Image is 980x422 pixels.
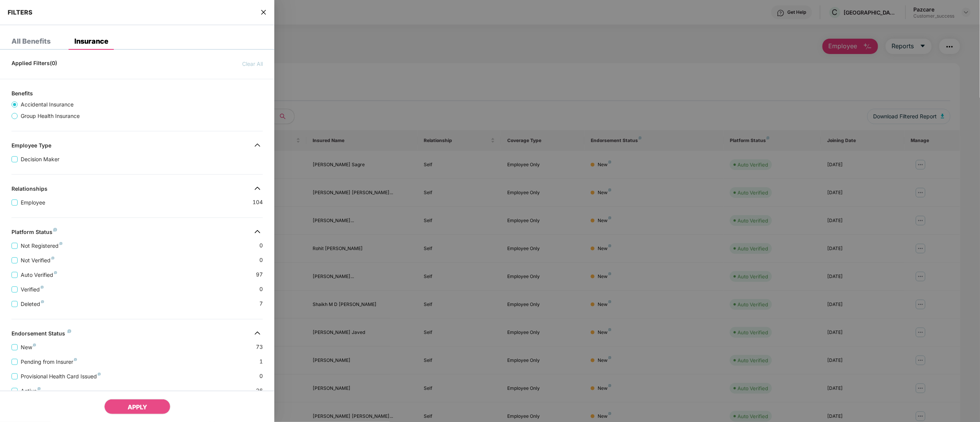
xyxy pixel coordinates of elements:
[11,229,57,238] div: Platform Status
[259,299,263,308] span: 7
[18,387,44,395] span: Active
[18,285,47,294] span: Verified
[259,372,263,381] span: 0
[259,357,263,366] span: 1
[104,399,170,414] button: APPLY
[67,329,71,333] img: svg+xml;base64,PHN2ZyB4bWxucz0iaHR0cDovL3d3dy53My5vcmcvMjAwMC9zdmciIHdpZHRoPSI4IiBoZWlnaHQ9IjgiIH...
[251,139,264,151] img: svg+xml;base64,PHN2ZyB4bWxucz0iaHR0cDovL3d3dy53My5vcmcvMjAwMC9zdmciIHdpZHRoPSIzMiIgaGVpZ2h0PSIzMi...
[252,198,263,207] span: 104
[11,185,48,195] div: Relationships
[259,256,263,265] span: 0
[33,343,36,347] img: svg+xml;base64,PHN2ZyB4bWxucz0iaHR0cDovL3d3dy53My5vcmcvMjAwMC9zdmciIHdpZHRoPSI4IiBoZWlnaHQ9IjgiIH...
[251,226,264,238] img: svg+xml;base64,PHN2ZyB4bWxucz0iaHR0cDovL3d3dy53My5vcmcvMjAwMC9zdmciIHdpZHRoPSIzMiIgaGVpZ2h0PSIzMi...
[251,327,264,339] img: svg+xml;base64,PHN2ZyB4bWxucz0iaHR0cDovL3d3dy53My5vcmcvMjAwMC9zdmciIHdpZHRoPSIzMiIgaGVpZ2h0PSIzMi...
[98,373,101,376] img: svg+xml;base64,PHN2ZyB4bWxucz0iaHR0cDovL3d3dy53My5vcmcvMjAwMC9zdmciIHdpZHRoPSI4IiBoZWlnaHQ9IjgiIH...
[51,257,54,260] img: svg+xml;base64,PHN2ZyB4bWxucz0iaHR0cDovL3d3dy53My5vcmcvMjAwMC9zdmciIHdpZHRoPSI4IiBoZWlnaHQ9IjgiIH...
[41,300,44,303] img: svg+xml;base64,PHN2ZyB4bWxucz0iaHR0cDovL3d3dy53My5vcmcvMjAwMC9zdmciIHdpZHRoPSI4IiBoZWlnaHQ9IjgiIH...
[18,256,57,265] span: Not Verified
[18,242,66,250] span: Not Registered
[54,271,57,274] img: svg+xml;base64,PHN2ZyB4bWxucz0iaHR0cDovL3d3dy53My5vcmcvMjAwMC9zdmciIHdpZHRoPSI4IiBoZWlnaHQ9IjgiIH...
[256,386,263,395] span: 26
[59,242,62,245] img: svg+xml;base64,PHN2ZyB4bWxucz0iaHR0cDovL3d3dy53My5vcmcvMjAwMC9zdmciIHdpZHRoPSI4IiBoZWlnaHQ9IjgiIH...
[74,38,108,45] div: Insurance
[256,270,263,279] span: 97
[11,330,71,339] div: Endorsement Status
[18,372,104,381] span: Provisional Health Card Issued
[8,8,33,16] span: FILTERS
[41,286,44,289] img: svg+xml;base64,PHN2ZyB4bWxucz0iaHR0cDovL3d3dy53My5vcmcvMjAwMC9zdmciIHdpZHRoPSI4IiBoZWlnaHQ9IjgiIH...
[259,285,263,294] span: 0
[74,358,77,361] img: svg+xml;base64,PHN2ZyB4bWxucz0iaHR0cDovL3d3dy53My5vcmcvMjAwMC9zdmciIHdpZHRoPSI4IiBoZWlnaHQ9IjgiIH...
[18,343,39,352] span: New
[18,358,80,366] span: Pending from Insurer
[18,300,47,308] span: Deleted
[11,60,57,68] span: Applied Filters(0)
[128,403,147,411] span: APPLY
[18,271,60,279] span: Auto Verified
[18,100,77,109] span: Accidental Insurance
[11,142,51,151] div: Employee Type
[18,155,62,164] span: Decision Maker
[251,182,264,195] img: svg+xml;base64,PHN2ZyB4bWxucz0iaHR0cDovL3d3dy53My5vcmcvMjAwMC9zdmciIHdpZHRoPSIzMiIgaGVpZ2h0PSIzMi...
[242,60,263,68] span: Clear All
[256,343,263,352] span: 73
[38,387,41,390] img: svg+xml;base64,PHN2ZyB4bWxucz0iaHR0cDovL3d3dy53My5vcmcvMjAwMC9zdmciIHdpZHRoPSI4IiBoZWlnaHQ9IjgiIH...
[261,8,267,16] span: close
[11,38,51,45] div: All Benefits
[53,228,57,232] img: svg+xml;base64,PHN2ZyB4bWxucz0iaHR0cDovL3d3dy53My5vcmcvMjAwMC9zdmciIHdpZHRoPSI4IiBoZWlnaHQ9IjgiIH...
[18,198,48,207] span: Employee
[259,241,263,250] span: 0
[18,112,83,120] span: Group Health Insurance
